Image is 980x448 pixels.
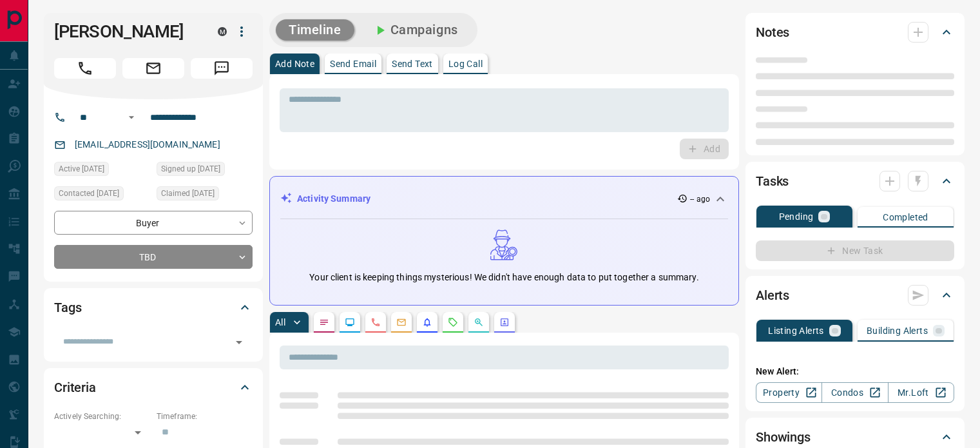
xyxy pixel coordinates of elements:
[161,187,215,200] span: Claimed [DATE]
[756,280,954,311] div: Alerts
[297,192,370,206] p: Activity Summary
[779,212,814,221] p: Pending
[392,59,433,68] p: Send Text
[157,162,253,180] div: Fri Feb 09 2024
[448,317,458,327] svg: Requests
[218,27,227,36] div: mrloft.ca
[161,162,220,175] span: Signed up [DATE]
[54,377,96,398] h2: Criteria
[54,297,81,318] h2: Tags
[474,317,484,327] svg: Opportunities
[888,382,954,403] a: Mr.Loft
[59,162,104,175] span: Active [DATE]
[370,317,381,327] svg: Calls
[756,382,822,403] a: Property
[75,139,220,150] a: [EMAIL_ADDRESS][DOMAIN_NAME]
[124,110,139,125] button: Open
[54,58,116,79] span: Call
[756,22,789,43] h2: Notes
[54,292,253,323] div: Tags
[54,411,150,422] p: Actively Searching:
[330,59,376,68] p: Send Email
[821,382,888,403] a: Condos
[157,186,253,204] div: Fri Feb 09 2024
[230,333,248,351] button: Open
[360,19,471,41] button: Campaigns
[276,19,354,41] button: Timeline
[59,187,119,200] span: Contacted [DATE]
[319,317,329,327] svg: Notes
[756,171,789,191] h2: Tasks
[756,285,789,306] h2: Alerts
[54,21,198,42] h1: [PERSON_NAME]
[756,365,954,378] p: New Alert:
[690,193,710,205] p: -- ago
[396,317,407,327] svg: Emails
[309,271,698,284] p: Your client is keeping things mysterious! We didn't have enough data to put together a summary.
[499,317,510,327] svg: Agent Actions
[756,427,811,447] h2: Showings
[54,186,150,204] div: Fri Feb 09 2024
[422,317,432,327] svg: Listing Alerts
[867,326,928,335] p: Building Alerts
[191,58,253,79] span: Message
[756,166,954,197] div: Tasks
[54,211,253,235] div: Buyer
[768,326,824,335] p: Listing Alerts
[157,411,253,422] p: Timeframe:
[54,245,253,269] div: TBD
[275,318,285,327] p: All
[345,317,355,327] svg: Lead Browsing Activity
[756,17,954,48] div: Notes
[122,58,184,79] span: Email
[280,187,728,211] div: Activity Summary-- ago
[275,59,314,68] p: Add Note
[883,213,928,222] p: Completed
[54,162,150,180] div: Fri Feb 09 2024
[448,59,483,68] p: Log Call
[54,372,253,403] div: Criteria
